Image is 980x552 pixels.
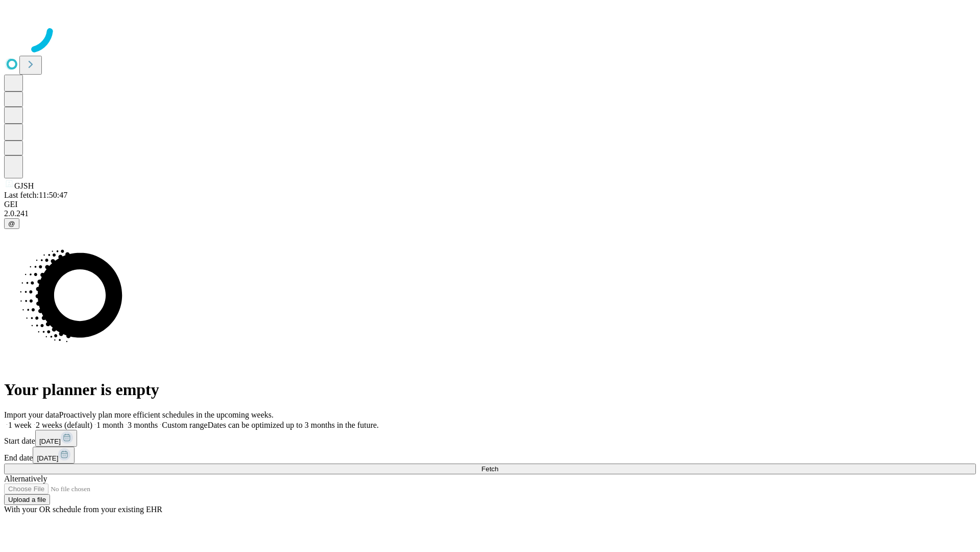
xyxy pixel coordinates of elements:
[36,421,92,429] span: 2 weeks (default)
[4,474,47,483] span: Alternatively
[33,447,75,464] button: [DATE]
[162,421,207,429] span: Custom range
[8,220,15,227] span: @
[8,421,32,429] span: 1 week
[4,200,976,209] div: GEI
[96,421,124,429] span: 1 month
[481,465,498,473] span: Fetch
[35,430,77,447] button: [DATE]
[37,454,58,462] span: [DATE]
[208,421,379,429] span: Dates can be optimized up to 3 months in the future.
[4,380,976,399] h1: Your planner is empty
[4,218,19,229] button: @
[39,438,61,445] span: [DATE]
[4,464,976,474] button: Fetch
[4,430,976,447] div: Start date
[14,181,34,190] span: GJSH
[4,447,976,464] div: End date
[4,494,50,505] button: Upload a file
[4,191,67,199] span: Last fetch: 11:50:47
[4,209,976,218] div: 2.0.241
[4,410,59,419] span: Import your data
[59,410,274,419] span: Proactively plan more efficient schedules in the upcoming weeks.
[128,421,158,429] span: 3 months
[4,505,162,514] span: With your OR schedule from your existing EHR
